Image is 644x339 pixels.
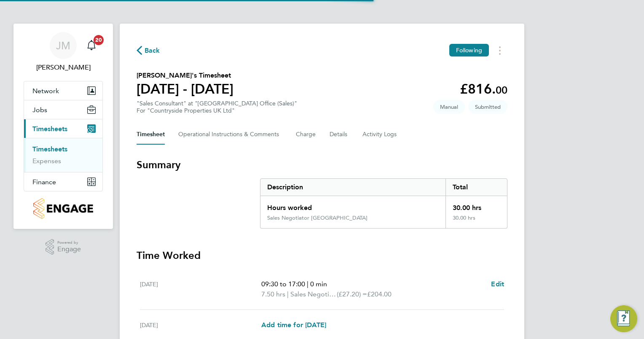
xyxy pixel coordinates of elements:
[137,124,165,145] button: Timesheet
[32,106,47,114] span: Jobs
[337,290,367,298] span: (£27.20) =
[13,24,113,229] nav: Main navigation
[287,290,289,298] span: |
[362,124,398,145] button: Activity Logs
[46,239,81,255] a: Powered byEngage
[32,125,67,133] span: Timesheets
[24,198,103,219] a: Go to home page
[137,100,297,114] div: "Sales Consultant" at "[GEOGRAPHIC_DATA] Office (Sales)"
[491,279,504,289] a: Edit
[261,321,326,329] span: Add time for [DATE]
[137,70,233,81] h2: [PERSON_NAME]'s Timesheet
[610,305,637,332] button: Engage Resource Center
[137,107,297,114] div: For "Countryside Properties UK Ltd"
[307,280,309,288] span: |
[94,35,104,45] span: 20
[137,81,233,97] h1: [DATE] - [DATE]
[460,81,507,97] app-decimal: £816.
[24,81,102,100] button: Network
[260,179,445,196] div: Description
[24,100,102,119] button: Jobs
[145,46,160,56] span: Back
[140,320,261,330] div: [DATE]
[24,62,103,73] span: Jessica Munday
[433,100,465,114] span: This timesheet was manually created.
[260,178,507,229] div: Summary
[32,178,56,186] span: Finance
[260,196,445,215] div: Hours worked
[261,290,285,298] span: 7.50 hrs
[57,239,81,246] span: Powered by
[56,40,70,51] span: JM
[178,124,282,145] button: Operational Instructions & Comments
[32,145,67,153] a: Timesheets
[24,172,102,191] button: Finance
[310,280,327,288] span: 0 min
[445,215,507,228] div: 30.00 hrs
[261,320,326,330] a: Add time for [DATE]
[83,32,100,59] a: 20
[445,179,507,196] div: Total
[290,289,337,299] span: Sales Negotiator [GEOGRAPHIC_DATA]
[445,196,507,215] div: 30.00 hrs
[296,124,316,145] button: Charge
[24,119,102,138] button: Timesheets
[32,157,61,165] a: Expenses
[449,44,489,56] button: Following
[137,249,507,262] h3: Time Worked
[491,280,504,288] span: Edit
[367,290,392,298] span: £204.00
[32,87,59,95] span: Network
[140,279,261,299] div: [DATE]
[492,44,507,57] button: Timesheets Menu
[33,198,93,219] img: countryside-properties-logo-retina.png
[330,124,349,145] button: Details
[456,46,482,54] span: Following
[57,246,81,253] span: Engage
[24,138,102,172] div: Timesheets
[261,280,305,288] span: 09:30 to 17:00
[468,100,507,114] span: This timesheet is Submitted.
[137,158,507,172] h3: Summary
[137,45,160,56] button: Back
[24,32,103,73] a: JM[PERSON_NAME]
[267,215,368,221] div: Sales Negotiator [GEOGRAPHIC_DATA]
[496,84,507,96] span: 00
